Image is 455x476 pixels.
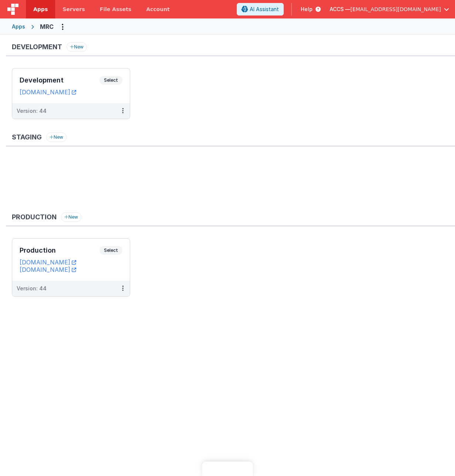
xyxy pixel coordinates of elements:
span: Servers [63,6,85,13]
div: Version: 44 [17,107,47,115]
button: Options [57,21,68,33]
h3: Development [20,77,100,84]
span: Select [100,76,122,85]
span: Help [301,6,313,13]
button: AI Assistant [237,3,284,16]
span: [EMAIL_ADDRESS][DOMAIN_NAME] [350,6,441,13]
span: AI Assistant [250,6,279,13]
span: Apps [33,6,48,13]
button: New [61,212,81,222]
a: [DOMAIN_NAME] [20,266,76,273]
h3: Staging [12,134,42,141]
a: [DOMAIN_NAME] [20,88,76,96]
span: ACCS — [330,6,350,13]
div: Version: 44 [17,285,47,292]
h3: Production [12,213,57,221]
h3: Production [20,247,100,254]
button: New [46,132,67,142]
button: New [67,42,87,52]
span: File Assets [100,6,132,13]
div: MRC [40,22,54,31]
div: Apps [12,23,25,30]
span: Select [100,246,122,255]
h3: Development [12,43,62,51]
a: [DOMAIN_NAME] [20,259,76,266]
button: ACCS — [EMAIL_ADDRESS][DOMAIN_NAME] [330,6,449,13]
